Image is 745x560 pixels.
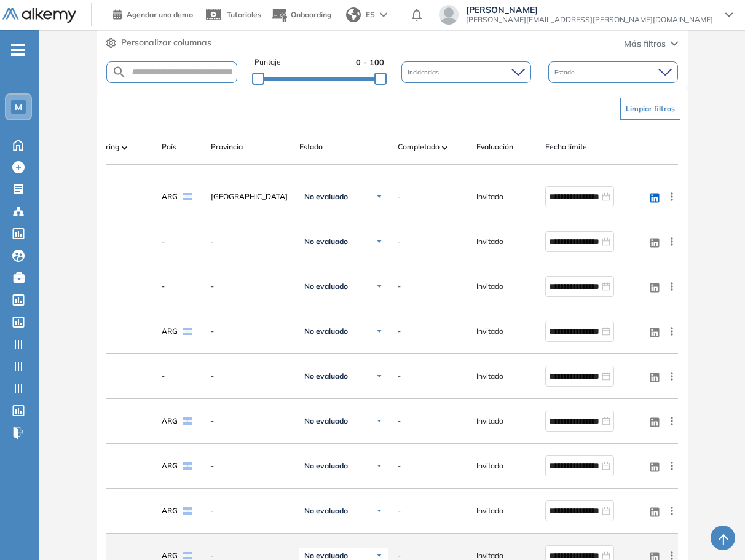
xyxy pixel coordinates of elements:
span: - [162,281,165,292]
span: País [162,141,176,152]
span: Agendar una demo [127,10,193,19]
img: Logo [2,8,76,23]
img: ARG [183,328,192,335]
span: Invitado [476,191,503,202]
img: ARG [183,507,192,515]
span: - [398,371,401,382]
span: No evaluado [304,237,348,246]
div: Estado [548,61,678,83]
img: Ícono de flecha [376,328,383,335]
img: arrow [380,12,387,17]
img: Ícono de flecha [376,283,383,290]
div: Incidencias [401,61,531,83]
span: ARG [162,416,178,427]
span: - [398,281,401,292]
span: ARG [162,460,178,471]
img: [missing "en.ARROW_ALT" translation] [122,146,128,149]
span: No evaluado [304,192,348,202]
img: Ícono de flecha [376,238,383,245]
span: Invitado [476,460,503,471]
img: Ícono de flecha [376,193,383,200]
span: - [211,371,290,382]
span: No evaluado [304,326,348,336]
img: Ícono de flecha [376,507,383,515]
span: Onboarding [291,10,331,19]
img: SEARCH_ALT [112,65,127,80]
span: Completado [398,141,440,152]
span: ARG [162,191,178,202]
span: ARG [162,326,178,337]
span: Personalizar columnas [121,36,211,49]
img: ARG [183,462,192,470]
span: - [398,236,401,247]
span: No evaluado [304,506,348,516]
button: Limpiar filtros [620,98,680,120]
span: Invitado [476,236,503,247]
span: - [398,505,401,516]
span: Evaluación [476,141,513,152]
span: Puntaje [254,57,281,68]
img: Ícono de flecha [376,373,383,380]
span: Estado [299,141,323,152]
span: Invitado [476,505,503,516]
span: - [162,236,165,247]
span: No evaluado [304,416,348,426]
span: ES [366,9,375,20]
span: Invitado [476,416,503,427]
span: - [211,460,290,471]
i: - [11,49,25,51]
img: ARG [183,552,192,559]
span: Invitado [476,326,503,337]
img: Ícono de flecha [376,462,383,470]
span: Estado [554,68,577,77]
img: [missing "en.ARROW_ALT" translation] [442,146,448,149]
span: [GEOGRAPHIC_DATA] [211,191,290,202]
button: Onboarding [271,2,331,28]
span: No evaluado [304,371,348,381]
button: Personalizar columnas [106,36,211,49]
span: Tutoriales [227,10,261,19]
span: - [398,191,401,202]
button: Más filtros [624,37,678,50]
span: ARG [162,505,178,516]
span: [PERSON_NAME] [466,5,713,15]
img: Ícono de flecha [376,417,383,425]
span: - [398,460,401,471]
span: - [211,505,290,516]
span: - [398,326,401,337]
span: M [15,102,22,112]
img: world [346,7,361,22]
span: No evaluado [304,461,348,471]
span: - [398,416,401,427]
span: - [162,371,165,382]
img: Ícono de flecha [376,552,383,559]
span: - [211,236,290,247]
span: - [211,326,290,337]
span: Provincia [211,141,243,152]
span: Invitado [476,281,503,292]
span: Fecha límite [545,141,587,152]
span: - [211,281,290,292]
span: No evaluado [304,282,348,291]
span: Invitado [476,371,503,382]
span: [PERSON_NAME][EMAIL_ADDRESS][PERSON_NAME][DOMAIN_NAME] [466,15,713,25]
img: ARG [183,193,192,200]
a: Agendar una demo [113,6,193,21]
img: ARG [183,417,192,425]
span: Más filtros [624,37,666,50]
span: - [211,416,290,427]
span: 0 - 100 [356,57,384,68]
span: Incidencias [408,68,441,77]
